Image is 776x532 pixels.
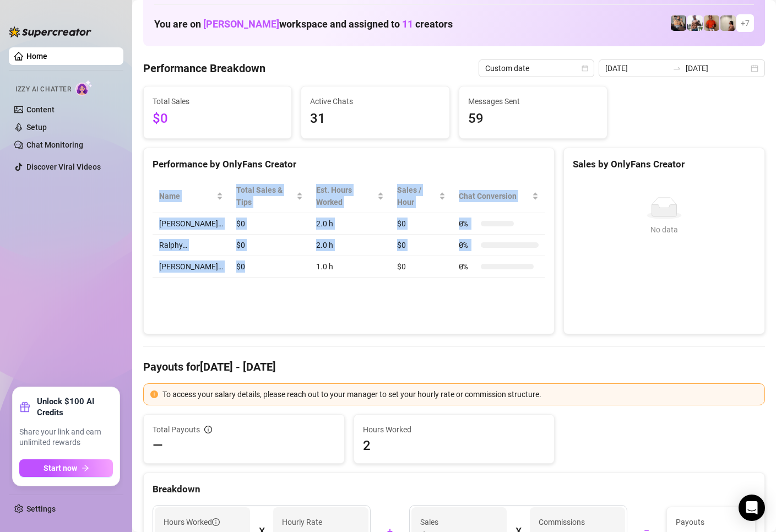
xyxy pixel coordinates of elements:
[310,108,440,129] span: 31
[143,359,765,374] h4: Payouts for [DATE] - [DATE]
[19,401,30,412] span: gift
[143,61,265,76] h4: Performance Breakdown
[159,190,214,202] span: Name
[75,80,93,96] img: AI Chatter
[363,424,546,436] span: Hours Worked
[19,427,113,448] span: Share your link and earn unlimited rewards
[19,459,113,477] button: Start nowarrow-right
[26,52,47,61] a: Home
[310,95,440,107] span: Active Chats
[459,239,476,251] span: 0 %
[236,184,294,208] span: Total Sales & Tips
[162,388,758,400] div: To access your salary details, please reach out to your manager to set your hourly rate or commis...
[310,213,390,235] td: 2.0 h
[154,18,453,30] h1: You are on workspace and assigned to creators
[468,108,598,129] span: 59
[153,213,230,235] td: [PERSON_NAME]…
[26,123,47,132] a: Setup
[153,157,545,172] div: Performance by OnlyFans Creator
[459,190,530,202] span: Chat Conversion
[153,437,163,454] span: —
[82,464,89,472] span: arrow-right
[720,15,736,31] img: Ralphy
[459,218,476,230] span: 0 %
[390,256,453,278] td: $0
[468,95,598,107] span: Messages Sent
[671,15,686,31] img: George
[150,390,158,398] span: exclamation-circle
[153,482,756,497] div: Breakdown
[153,95,283,107] span: Total Sales
[9,26,91,37] img: logo-BBDzfeDw.svg
[15,84,71,95] span: Izzy AI Chatter
[390,235,453,256] td: $0
[212,518,220,526] span: info-circle
[153,108,283,129] span: $0
[26,140,83,149] a: Chat Monitoring
[397,184,437,208] span: Sales / Hour
[44,464,77,473] span: Start now
[573,157,756,172] div: Sales by OnlyFans Creator
[310,256,390,278] td: 1.0 h
[687,15,703,31] img: JUSTIN
[26,504,56,513] a: Settings
[539,516,585,528] article: Commissions
[153,424,200,436] span: Total Payouts
[164,516,220,528] span: Hours Worked
[577,224,751,236] div: No data
[672,64,681,73] span: to
[37,396,113,418] strong: Unlock $100 AI Credits
[452,180,545,213] th: Chat Conversion
[230,180,310,213] th: Total Sales & Tips
[390,213,453,235] td: $0
[741,17,750,29] span: + 7
[230,235,310,256] td: $0
[672,64,681,73] span: swap-right
[230,213,310,235] td: $0
[204,426,212,433] span: info-circle
[402,18,413,30] span: 11
[203,18,279,30] span: [PERSON_NAME]
[153,235,230,256] td: Ralphy…
[676,516,747,528] span: Payouts
[686,62,748,74] input: End date
[582,65,588,72] span: calendar
[26,162,101,171] a: Discover Viral Videos
[739,495,765,521] div: Open Intercom Messenger
[363,437,546,454] span: 2
[459,260,476,273] span: 0 %
[26,105,55,114] a: Content
[605,62,668,74] input: Start date
[282,516,322,528] article: Hourly Rate
[153,180,230,213] th: Name
[230,256,310,278] td: $0
[390,180,453,213] th: Sales / Hour
[704,15,719,31] img: Justin
[485,60,588,77] span: Custom date
[316,184,375,208] div: Est. Hours Worked
[310,235,390,256] td: 2.0 h
[420,516,498,528] span: Sales
[153,256,230,278] td: [PERSON_NAME]…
